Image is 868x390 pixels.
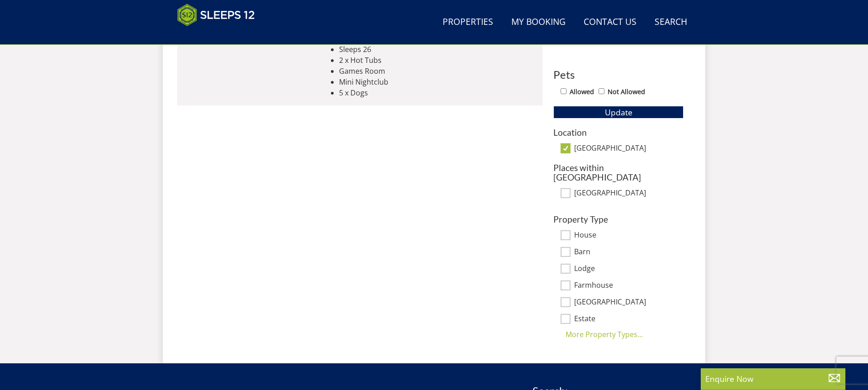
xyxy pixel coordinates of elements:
[574,281,684,291] label: Farmhouse
[173,32,268,39] iframe: Customer reviews powered by Trustpilot
[339,87,535,98] li: 5 x Dogs
[439,12,497,33] a: Properties
[177,4,255,26] img: Sleeps 12
[651,12,691,33] a: Search
[574,231,684,241] label: House
[574,247,684,257] label: Barn
[705,373,841,385] p: Enquire Now
[574,189,684,199] label: [GEOGRAPHIC_DATA]
[553,214,684,224] h3: Property Type
[574,298,684,308] label: [GEOGRAPHIC_DATA]
[553,128,684,137] h3: Location
[508,12,569,33] a: My Booking
[339,76,535,87] li: Mini Nightclub
[574,314,684,324] label: Estate
[339,44,535,55] li: Sleeps 26
[339,55,535,66] li: 2 x Hot Tubs
[574,144,684,154] label: [GEOGRAPHIC_DATA]
[553,69,684,81] h3: Pets
[339,66,535,76] li: Games Room
[570,87,594,97] label: Allowed
[553,106,684,119] button: Update
[608,87,645,97] label: Not Allowed
[605,107,632,118] span: Update
[553,163,684,182] h3: Places within [GEOGRAPHIC_DATA]
[580,12,640,33] a: Contact Us
[574,264,684,274] label: Lodge
[553,329,684,340] div: More Property Types...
